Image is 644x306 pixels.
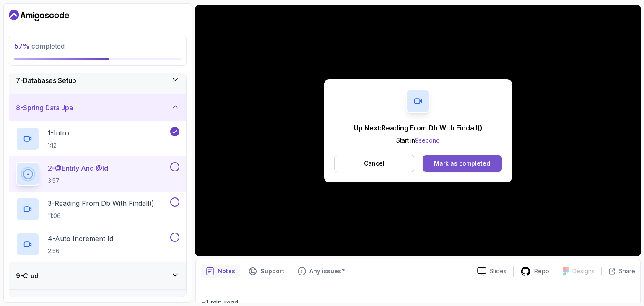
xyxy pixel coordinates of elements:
[434,159,490,168] div: Mark as completed
[470,267,513,276] a: Slides
[16,127,179,150] button: 1-Intro1:12
[260,267,284,275] p: Support
[48,198,154,208] p: 3 - Reading From Db With Findall()
[48,212,154,220] p: 11:06
[201,265,240,278] button: notes button
[9,67,186,94] button: 7-Databases Setup
[16,162,179,186] button: 2-@Entity And @Id3:57
[16,75,76,86] h3: 7 - Databases Setup
[195,5,641,256] iframe: 1 - @Entity and @Id
[244,265,289,278] button: Support button
[48,128,69,138] p: 1 - Intro
[354,136,483,145] p: Start in
[14,42,30,50] span: 57 %
[601,267,635,275] button: Share
[423,155,502,172] button: Mark as completed
[490,267,506,275] p: Slides
[293,265,350,278] button: Feedback button
[48,176,108,185] p: 3:57
[354,123,483,133] p: Up Next: Reading From Db With Findall()
[16,271,39,281] h3: 9 - Crud
[9,94,186,121] button: 8-Spring Data Jpa
[334,155,414,172] button: Cancel
[309,267,345,275] p: Any issues?
[9,262,186,289] button: 9-Crud
[48,163,108,173] p: 2 - @Entity And @Id
[534,267,549,275] p: Repo
[16,197,179,221] button: 3-Reading From Db With Findall()11:06
[364,159,384,168] p: Cancel
[9,9,69,22] a: Dashboard
[16,233,179,256] button: 4-Auto Increment Id2:56
[48,247,113,255] p: 2:56
[514,266,556,277] a: Repo
[572,267,595,275] p: Designs
[16,103,73,113] h3: 8 - Spring Data Jpa
[48,233,113,244] p: 4 - Auto Increment Id
[48,141,69,150] p: 1:12
[218,267,235,275] p: Notes
[415,137,440,144] span: 9 second
[619,267,635,275] p: Share
[14,42,65,50] span: completed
